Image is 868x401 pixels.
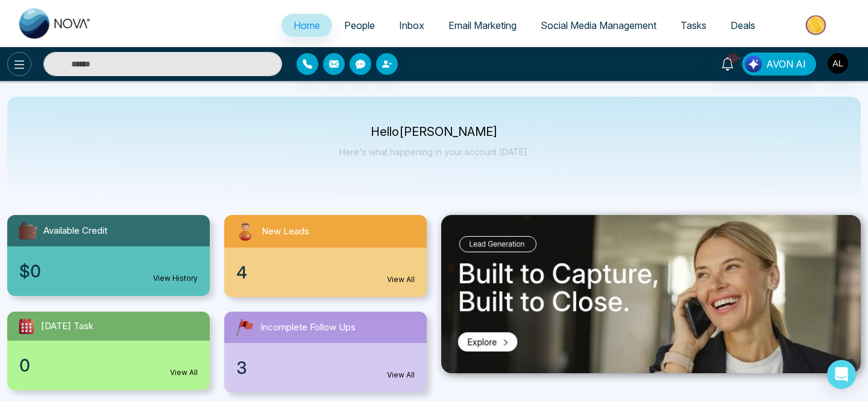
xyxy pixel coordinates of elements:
img: Market-place.gif [773,11,861,39]
a: View All [387,370,415,380]
a: 10+ [713,53,742,74]
a: Incomplete Follow Ups3View All [217,312,434,393]
span: Incomplete Follow Ups [260,321,356,335]
p: Here's what happening in your account [DATE]. [339,147,529,157]
span: New Leads [262,225,309,239]
img: Lead Flow [745,56,762,72]
img: newLeads.svg [234,220,257,243]
span: People [344,19,375,31]
img: User Avatar [828,53,848,74]
img: todayTask.svg [17,316,36,336]
a: Inbox [387,14,436,37]
span: Inbox [399,19,424,31]
img: . [441,215,861,373]
span: Home [294,19,320,31]
a: View All [170,367,198,378]
span: Tasks [681,19,706,31]
img: followUps.svg [234,316,256,338]
span: Social Media Management [541,19,656,31]
img: Nova CRM Logo [19,8,92,39]
a: New Leads4View All [217,215,434,297]
a: Social Media Management [529,14,668,37]
a: View History [153,273,198,284]
span: Email Marketing [448,19,517,31]
span: AVON AI [766,57,806,71]
img: availableCredit.svg [17,220,39,242]
span: 10+ [728,53,738,63]
a: Deals [719,14,767,37]
span: $0 [19,258,41,284]
span: Deals [731,19,755,31]
button: AVON AI [742,53,816,75]
a: Home [281,14,332,37]
span: Available Credit [43,224,107,238]
span: [DATE] Task [41,319,93,333]
a: View All [387,274,415,285]
span: 0 [19,353,30,378]
div: Open Intercom Messenger [827,360,856,389]
a: Email Marketing [436,14,529,37]
span: 3 [236,355,247,380]
p: Hello [PERSON_NAME] [339,127,529,137]
span: 4 [236,260,247,285]
a: Tasks [668,14,719,37]
a: People [332,14,387,37]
